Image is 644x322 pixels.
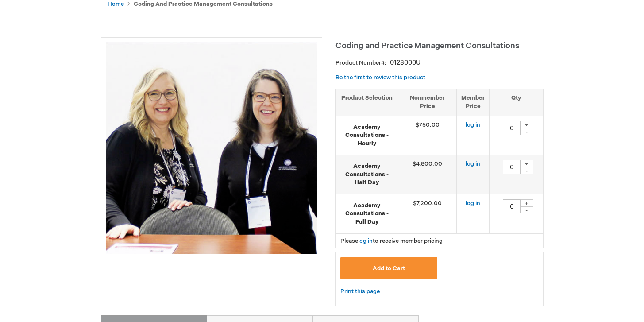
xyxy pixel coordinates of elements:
[335,74,425,81] a: Be the first to review this product
[398,89,457,116] th: Nonmember Price
[373,265,405,272] span: Add to Cart
[340,286,380,297] a: Print this page
[106,42,317,254] img: Coding and Practice Management Consultations
[457,89,490,116] th: Member Price
[134,0,273,8] strong: Coding and Practice Management Consultations
[520,206,533,213] div: -
[335,41,519,50] span: Coding and Practice Management Consultations
[520,167,533,174] div: -
[390,58,420,67] div: 0128000U
[398,194,457,233] td: $7,200.00
[520,199,533,207] div: +
[503,199,521,213] input: Qty
[503,121,521,135] input: Qty
[466,121,480,128] a: log in
[503,160,521,174] input: Qty
[336,89,398,116] th: Product Selection
[520,160,533,167] div: +
[466,200,480,207] a: log in
[340,123,393,148] strong: Academy Consultations - Hourly
[335,59,386,66] strong: Product Number
[398,116,457,155] td: $750.00
[340,202,393,226] strong: Academy Consultations - Full Day
[340,237,443,244] span: Please to receive member pricing
[108,0,124,8] a: Home
[398,155,457,194] td: $4,800.00
[520,128,533,135] div: -
[340,257,438,279] button: Add to Cart
[466,160,480,167] a: log in
[520,121,533,128] div: +
[358,237,373,244] a: log in
[490,89,543,116] th: Qty
[340,162,393,187] strong: Academy Consultations - Half Day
